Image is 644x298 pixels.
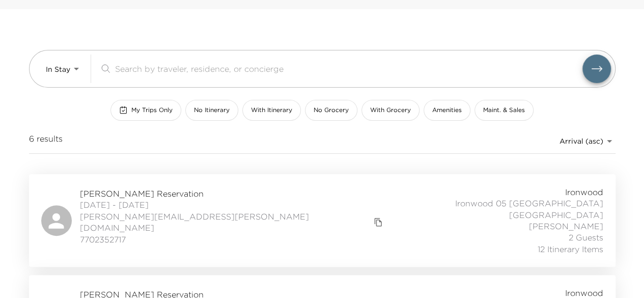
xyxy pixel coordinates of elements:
[242,100,301,121] button: With Itinerary
[194,106,230,115] span: No Itinerary
[483,106,525,115] span: Maint. & Sales
[370,106,411,115] span: With Grocery
[80,211,372,234] a: [PERSON_NAME][EMAIL_ADDRESS][PERSON_NAME][DOMAIN_NAME]
[565,186,603,198] span: Ironwood
[29,133,63,149] span: 6 results
[80,199,386,210] span: [DATE] - [DATE]
[559,137,603,146] span: Arrival (asc)
[432,106,462,115] span: Amenities
[314,106,349,115] span: No Grocery
[538,243,603,255] span: 12 Itinerary Items
[80,188,386,199] span: [PERSON_NAME] Reservation
[80,234,386,245] span: 7702352717
[185,100,238,121] button: No Itinerary
[29,174,615,267] a: [PERSON_NAME] Reservation[DATE] - [DATE][PERSON_NAME][EMAIL_ADDRESS][PERSON_NAME][DOMAIN_NAME]cop...
[251,106,292,115] span: With Itinerary
[361,100,419,121] button: With Grocery
[474,100,534,121] button: Maint. & Sales
[569,232,603,243] span: 2 Guests
[131,106,173,115] span: My Trips Only
[110,100,181,121] button: My Trips Only
[385,198,603,221] span: Ironwood 05 [GEOGRAPHIC_DATA] [GEOGRAPHIC_DATA]
[529,221,603,232] span: [PERSON_NAME]
[424,100,470,121] button: Amenities
[46,65,70,74] span: In Stay
[115,63,582,74] input: Search by traveler, residence, or concierge
[371,215,385,229] button: copy primary member email
[305,100,357,121] button: No Grocery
